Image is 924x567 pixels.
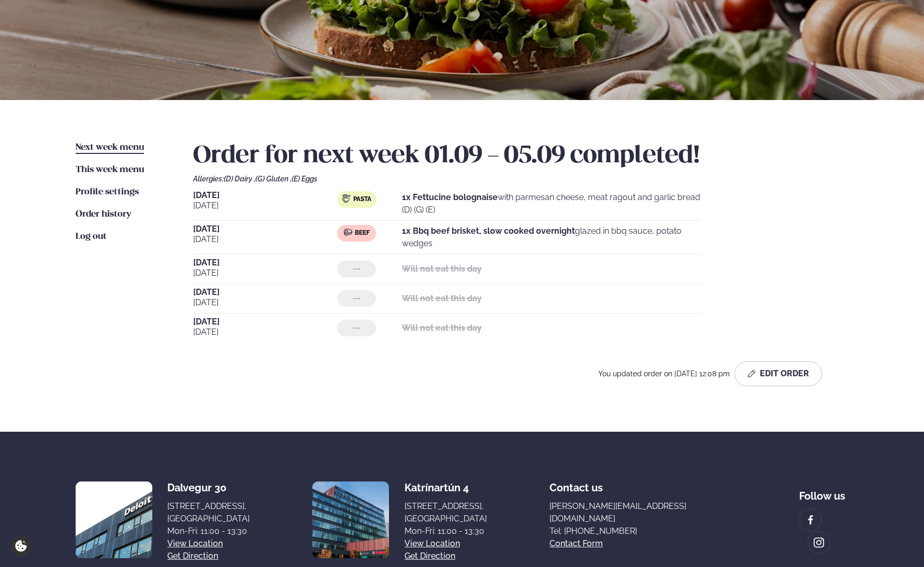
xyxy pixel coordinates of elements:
[76,186,139,199] a: Profile settings
[193,326,338,338] span: [DATE]
[76,232,107,241] span: Log out
[353,294,360,303] span: ---
[193,225,338,233] span: [DATE]
[10,535,32,557] a: Cookie settings
[805,514,816,526] img: image alt
[813,537,825,549] img: image alt
[405,550,455,562] a: Get direction
[193,233,338,246] span: [DATE]
[402,323,482,333] strong: Will not eat this day
[193,288,338,296] span: [DATE]
[193,191,338,200] span: [DATE]
[167,481,250,494] div: Dalvegur 30
[405,525,487,537] div: Mon-Fri: 11:00 - 13:30
[193,200,338,212] span: [DATE]
[76,143,144,152] span: Next week menu
[193,175,849,183] div: Allergies:
[353,265,360,273] span: ---
[76,231,107,243] a: Log out
[402,293,482,303] strong: Will not eat this day
[76,188,139,196] span: Profile settings
[255,175,292,183] span: (G) Gluten ,
[405,537,460,550] a: View location
[355,229,370,237] span: Beef
[550,537,603,550] a: Contact form
[353,195,371,204] span: Pasta
[353,324,360,332] span: ---
[402,192,498,202] strong: 1x Fettucine bolognaise
[799,481,849,502] div: Follow us
[342,194,351,203] img: pasta.svg
[292,175,317,183] span: (E) Eggs
[193,318,338,326] span: [DATE]
[402,191,700,216] p: with parmesan cheese, meat ragout and garlic bread (D) (G) (E)
[193,141,849,171] h2: Order for next week 01.09 - 05.09 completed!
[734,361,822,386] button: Edit Order
[167,537,223,550] a: View location
[402,225,700,250] p: glazed in bbq sauce, potato wedges
[76,481,152,558] img: image alt
[76,210,131,219] span: Order history
[224,175,255,183] span: (D) Dairy ,
[598,370,730,378] span: You updated order on [DATE] 12:08 pm
[405,481,487,494] div: Katrínartún 4
[550,500,737,525] a: [PERSON_NAME][EMAIL_ADDRESS][DOMAIN_NAME]
[402,264,482,274] strong: Will not eat this day
[193,267,338,279] span: [DATE]
[167,500,250,525] div: [STREET_ADDRESS], [GEOGRAPHIC_DATA]
[550,525,737,537] a: Tel: [PHONE_NUMBER]
[312,481,389,558] img: image alt
[76,165,144,174] span: This week menu
[193,296,338,309] span: [DATE]
[76,141,144,154] a: Next week menu
[808,532,830,554] a: image alt
[405,500,487,525] div: [STREET_ADDRESS], [GEOGRAPHIC_DATA]
[344,228,352,236] img: beef.svg
[550,473,603,494] span: Contact us
[402,226,575,236] strong: 1x Bbq beef brisket, slow cooked overnight
[167,550,218,562] a: Get direction
[800,509,821,531] a: image alt
[76,164,144,176] a: This week menu
[167,525,250,537] div: Mon-Fri: 11:00 - 13:30
[76,208,131,221] a: Order history
[193,259,338,267] span: [DATE]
